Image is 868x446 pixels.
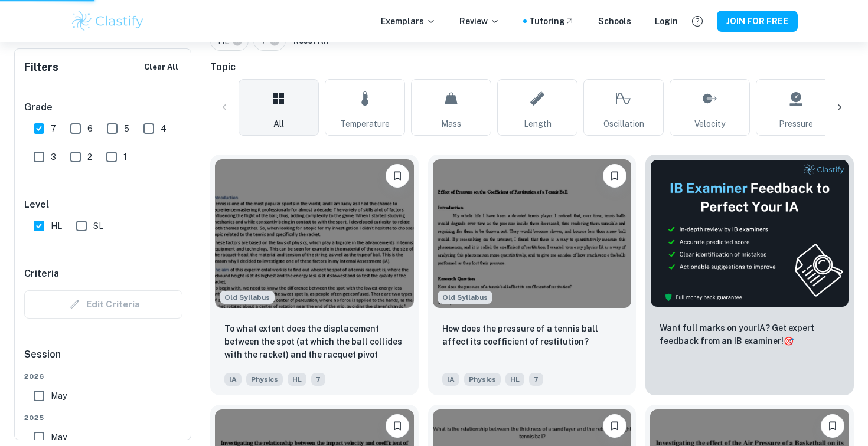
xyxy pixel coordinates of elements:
[645,155,854,395] a: ThumbnailWant full marks on yourIA? Get expert feedback from an IB examiner!
[246,373,283,386] span: Physics
[24,59,58,76] h6: Filters
[428,155,637,395] a: Starting from the May 2025 session, the Physics IA requirements have changed. It's OK to refer to...
[24,371,182,382] span: 2026
[717,11,798,32] button: JOIN FOR FREE
[123,150,127,163] span: 1
[51,219,62,232] span: HL
[655,15,678,28] a: Login
[124,122,129,135] span: 5
[524,117,552,130] span: Length
[694,117,725,130] span: Velocity
[505,373,524,386] span: HL
[24,267,59,281] h6: Criteria
[464,373,501,386] span: Physics
[288,373,306,386] span: HL
[438,291,492,304] div: Starting from the May 2025 session, the Physics IA requirements have changed. It's OK to refer to...
[93,219,103,232] span: SL
[687,11,707,31] button: Help and Feedback
[161,122,167,135] span: 4
[24,412,182,423] span: 2025
[603,414,626,438] button: Please log in to bookmark exemplars
[603,164,626,188] button: Please log in to bookmark exemplars
[210,155,419,395] a: Starting from the May 2025 session, the Physics IA requirements have changed. It's OK to refer to...
[70,9,145,33] img: Clastify logo
[438,291,492,304] span: Old Syllabus
[660,322,840,347] p: Want full marks on your IA ? Get expert feedback from an IB examiner!
[224,373,242,386] span: IA
[442,373,459,386] span: IA
[529,373,543,386] span: 7
[273,117,284,130] span: All
[821,414,844,438] button: Please log in to bookmark exemplars
[24,347,182,371] h6: Session
[51,150,56,163] span: 3
[650,159,849,307] img: Thumbnail
[386,414,409,438] button: Please log in to bookmark exemplars
[598,15,631,28] a: Schools
[210,60,854,74] h6: Topic
[51,431,67,444] span: May
[51,122,56,135] span: 7
[433,159,632,308] img: Physics IA example thumbnail: How does the pressure of a tennis ball a
[459,15,500,28] p: Review
[87,122,93,135] span: 6
[224,322,404,362] p: To what extent does the displacement between the spot (at which the ball collides with the racket...
[24,100,182,114] h6: Grade
[51,389,67,402] span: May
[441,117,461,130] span: Mass
[340,117,390,130] span: Temperature
[220,291,275,304] span: Old Syllabus
[784,336,794,346] span: 🎯
[141,58,181,76] button: Clear All
[529,15,575,28] a: Tutoring
[779,117,813,130] span: Pressure
[24,198,182,212] h6: Level
[603,117,644,130] span: Oscillation
[24,290,182,319] div: Criteria filters are unavailable when searching by topic
[220,291,275,304] div: Starting from the May 2025 session, the Physics IA requirements have changed. It's OK to refer to...
[381,15,436,28] p: Exemplars
[311,373,325,386] span: 7
[386,164,409,188] button: Please log in to bookmark exemplars
[87,150,92,163] span: 2
[215,159,414,308] img: Physics IA example thumbnail: To what extent does the displacement bet
[442,322,622,348] p: How does the pressure of a tennis ball affect its coefficient of restitution?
